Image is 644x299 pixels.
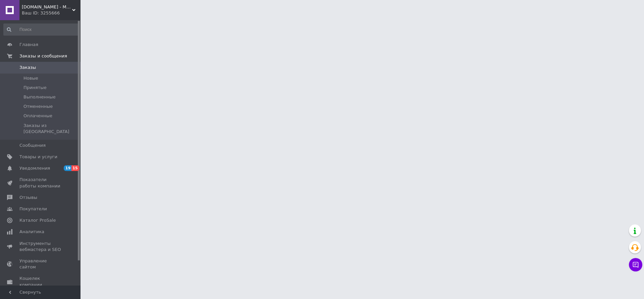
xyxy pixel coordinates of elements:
[23,123,78,135] span: Заказы из [GEOGRAPHIC_DATA]
[19,154,57,160] span: Товары и услуги
[3,24,79,36] input: Поиск
[19,42,38,48] span: Главная
[23,103,53,110] span: Отмененные
[19,241,62,253] span: Инструменты вебмастера и SEO
[22,4,72,10] span: ComShop.TOP - Магазин Подарков
[19,177,62,189] span: Показатели работы компании
[19,165,50,171] span: Уведомления
[64,165,71,171] span: 19
[19,195,37,201] span: Отзывы
[19,258,62,270] span: Управление сайтом
[23,94,56,100] span: Выполненные
[19,142,46,148] span: Сообщения
[19,229,44,235] span: Аналитика
[19,275,62,288] span: Кошелек компании
[23,85,47,91] span: Принятые
[23,75,38,81] span: Новые
[629,258,642,271] button: Чат с покупателем
[19,65,36,71] span: Заказы
[19,53,67,59] span: Заказы и сообщения
[22,10,80,16] div: Ваш ID: 3255666
[19,206,47,212] span: Покупатели
[23,113,52,119] span: Оплаченные
[71,165,79,171] span: 15
[19,217,56,223] span: Каталог ProSale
